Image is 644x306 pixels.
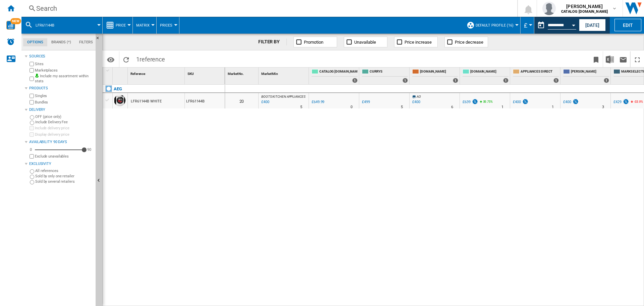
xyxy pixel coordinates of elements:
label: Marketplaces [35,68,93,73]
img: excel-24x24.png [606,55,614,63]
div: Exclusivity [29,161,93,167]
div: Search [36,4,500,13]
label: OFF (price only) [35,114,93,119]
div: Delivery Time : 5 days [401,104,403,111]
button: Price [116,17,129,34]
div: Sources [29,54,93,59]
img: promotionV3.png [572,99,579,104]
div: Market Min Sort None [260,68,309,78]
button: Price increase [394,37,438,47]
div: 1 offers sold by AMAZON.CO.UK [453,78,458,83]
div: Availability 90 Days [29,139,93,145]
span: LFR61144B [36,23,54,28]
div: 1 offers sold by JOHN LEWIS [604,78,609,83]
div: £499 [362,100,370,104]
input: All references [30,169,34,174]
input: Sold by only one retailer [30,175,34,179]
label: Include Delivery Fee [35,120,93,125]
input: Include my assortment within stats [30,75,34,83]
div: 90 [86,147,93,152]
md-tab-item: Options [23,38,47,46]
md-menu: Currency [521,17,534,34]
div: Delivery [29,107,93,113]
div: CATALOG [DOMAIN_NAME] 1 offers sold by CATALOG ELECTROLUX.UK [310,68,359,84]
div: £429 [613,100,622,104]
div: £639 [463,100,471,104]
input: Sites [30,62,34,66]
button: £ [524,17,531,34]
div: £400 [411,99,420,105]
span: Market No. [228,72,244,76]
div: Delivery Time : 0 day [351,104,353,111]
div: Prices [160,17,176,34]
input: Singles [30,94,34,98]
span: [DOMAIN_NAME] [420,69,458,75]
div: [PERSON_NAME] 1 offers sold by JOHN LEWIS [562,68,610,84]
div: £400 [512,99,529,105]
img: promotionV3.png [472,99,478,104]
div: FILTER BY [258,39,287,45]
i: % [633,99,637,107]
button: Hide [96,34,104,46]
button: Matrix [136,17,153,34]
input: Include delivery price [30,126,34,130]
input: Sold by several retailers [30,180,34,184]
div: Reference Sort None [129,68,184,78]
img: profile.jpg [542,2,556,15]
div: £649.99 [311,99,324,105]
label: Include delivery price [35,126,93,131]
span: BOOTS KITCHEN APPLIANCES [261,95,306,98]
div: £400 [563,100,571,104]
div: 0 [28,147,34,152]
button: Unavailable [344,37,387,47]
div: £499 [361,99,370,105]
label: Exclude unavailables [35,154,93,159]
span: [DOMAIN_NAME] [470,69,508,75]
div: £400 [513,100,521,104]
div: Delivery Time : 6 days [451,104,453,111]
span: CATALOG [DOMAIN_NAME] [319,69,358,75]
i: % [482,99,486,107]
div: Delivery Time : 1 day [501,104,503,111]
img: wise-card.svg [6,21,15,30]
div: £400 [562,99,579,105]
div: Products [29,86,93,91]
div: LFR61144B WHITE [131,94,162,109]
span: SKU [187,72,194,76]
div: Sort None [226,68,258,78]
div: Delivery Time : 3 days [602,104,604,111]
div: Price [106,17,129,34]
button: [DATE] [579,19,606,31]
div: Sort None [129,68,184,78]
input: Display delivery price [30,132,34,137]
span: AO [417,95,421,98]
div: £400 [412,100,420,104]
button: Price decrease [444,37,488,47]
img: mysite-bg-18x18.png [35,74,39,78]
span: [PERSON_NAME] [561,3,608,10]
div: This report is based on a date in the past. [534,17,578,34]
button: Reload [119,51,133,67]
b: CATALOG [DOMAIN_NAME] [561,9,608,14]
input: OFF (price only) [30,115,34,120]
button: LFR61144B [36,17,61,34]
div: Market No. Sort None [226,68,258,78]
div: 1 offers sold by CATALOG ELECTROLUX.UK [352,78,358,83]
img: promotionV3.png [522,99,529,104]
span: [PERSON_NAME] [571,69,609,75]
div: 1 offers sold by APPLIANCES DIRECT [553,78,559,83]
button: Default profile (16) [476,17,517,34]
div: Last updated : Wednesday, 8 October 2025 00:01 [260,99,269,105]
label: Bundles [35,100,93,105]
span: Reference [130,72,145,76]
div: Sort None [114,68,127,78]
div: APPLIANCES DIRECT 1 offers sold by APPLIANCES DIRECT [512,68,560,84]
div: Default profile (16) [467,17,517,34]
div: 1 offers sold by CURRYS [402,78,408,83]
span: Price [116,23,126,28]
button: Edit [614,19,641,31]
span: Price decrease [455,40,483,45]
img: promotionV3.png [623,99,629,104]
